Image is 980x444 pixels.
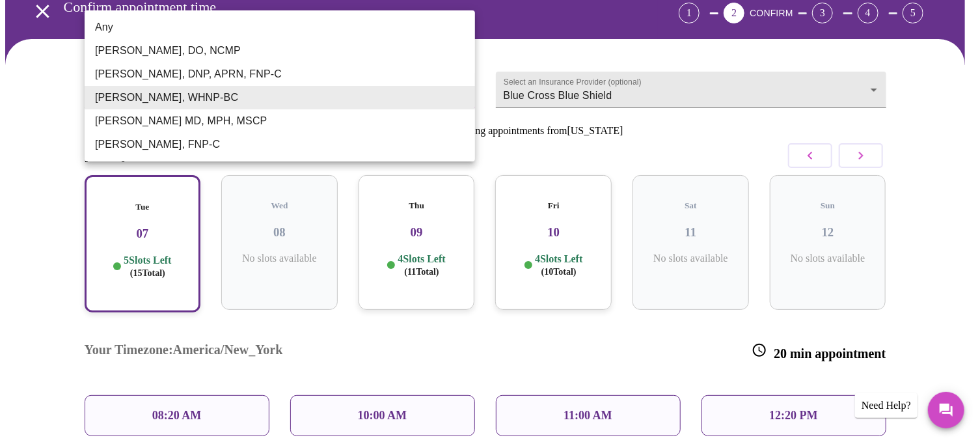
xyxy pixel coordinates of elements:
li: [PERSON_NAME], WHNP-BC [85,86,475,109]
li: [PERSON_NAME], DO, NCMP [85,39,475,62]
li: [PERSON_NAME] MD, MPH, MSCP [85,109,475,133]
li: [PERSON_NAME], DNP, APRN, FNP-C [85,62,475,86]
li: Any [85,16,475,39]
li: [PERSON_NAME], FNP-C [85,133,475,156]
